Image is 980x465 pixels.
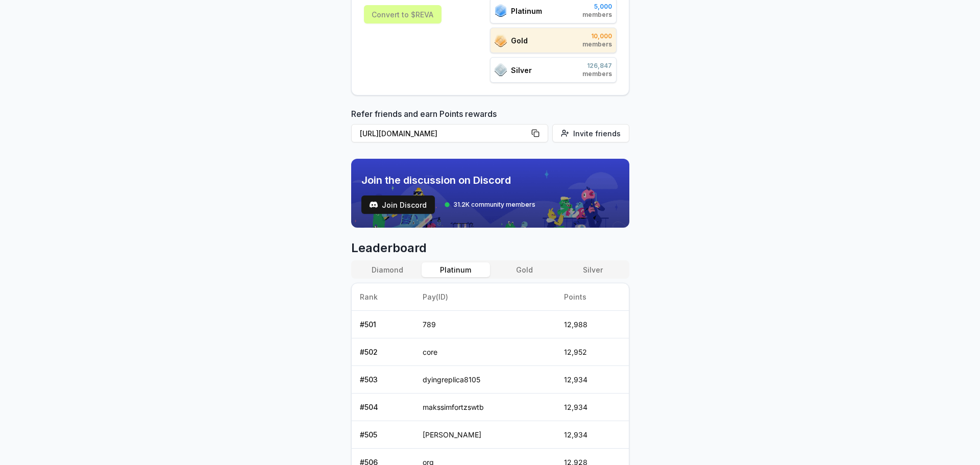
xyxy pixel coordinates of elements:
[582,3,612,11] span: 5,000
[556,394,628,421] td: 12,934
[558,262,627,277] button: Silver
[361,195,435,214] a: testJoin Discord
[582,70,612,78] span: members
[414,394,556,421] td: makssimfortzswtb
[361,195,435,214] button: Join Discord
[361,173,535,187] span: Join the discussion on Discord
[511,65,532,76] span: Silver
[453,201,535,209] span: 31.2K community members
[351,159,629,228] img: discord_banner
[352,283,415,311] th: Rank
[370,201,378,209] img: test
[422,262,490,277] button: Platinum
[414,338,556,366] td: core
[582,11,612,19] span: members
[556,338,628,366] td: 12,952
[490,262,558,277] button: Gold
[552,124,629,142] button: Invite friends
[351,108,629,146] div: Refer friends and earn Points rewards
[414,283,556,311] th: Pay(ID)
[352,366,415,394] td: # 503
[414,366,556,394] td: dyingreplica8105
[556,283,628,311] th: Points
[511,35,528,46] span: Gold
[582,40,612,48] span: members
[414,421,556,449] td: [PERSON_NAME]
[582,32,612,40] span: 10,000
[556,366,628,394] td: 12,934
[495,4,507,17] img: ranks_icon
[582,62,612,70] span: 126,847
[573,128,621,139] span: Invite friends
[556,421,628,449] td: 12,934
[495,63,507,77] img: ranks_icon
[495,34,507,47] img: ranks_icon
[382,200,427,210] span: Join Discord
[351,124,548,142] button: [URL][DOMAIN_NAME]
[353,262,422,277] button: Diamond
[414,311,556,338] td: 789
[351,240,629,256] span: Leaderboard
[352,394,415,421] td: # 504
[352,311,415,338] td: # 501
[511,6,542,16] span: Platinum
[352,338,415,366] td: # 502
[556,311,628,338] td: 12,988
[352,421,415,449] td: # 505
